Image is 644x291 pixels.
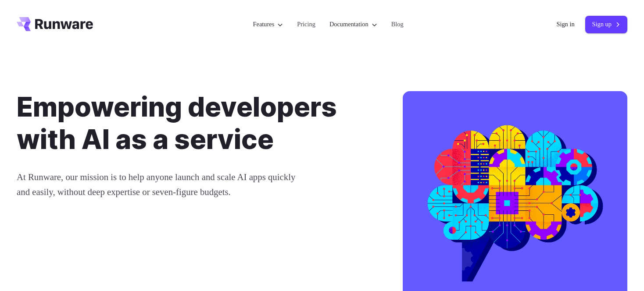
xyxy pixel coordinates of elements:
[556,19,574,29] a: Sign in
[329,19,377,29] label: Documentation
[585,16,627,33] a: Sign up
[391,19,404,29] a: Blog
[17,170,303,199] p: At Runware, our mission is to help anyone launch and scale AI apps quickly and easily, without de...
[17,91,375,156] h1: Empowering developers with AI as a service
[253,19,283,29] label: Features
[297,19,315,29] a: Pricing
[17,17,93,31] a: Go to /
